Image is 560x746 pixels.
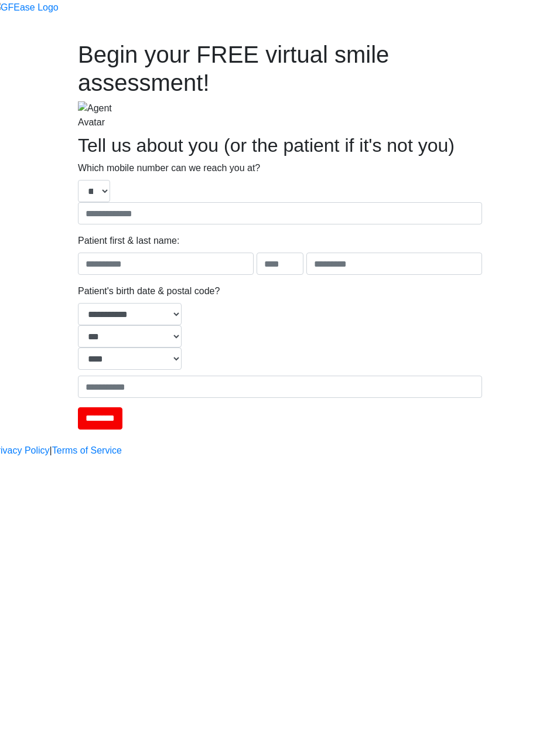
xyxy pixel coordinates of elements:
[78,234,179,248] label: Patient first & last name:
[78,101,131,130] img: Agent Avatar
[78,134,482,156] h2: Tell us about you (or the patient if it's not you)
[78,40,482,97] h1: Begin your FREE virtual smile assessment!
[52,444,122,458] a: Terms of Service
[78,284,220,298] label: Patient's birth date & postal code?
[78,161,260,175] label: Which mobile number can we reach you at?
[50,444,52,458] a: |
